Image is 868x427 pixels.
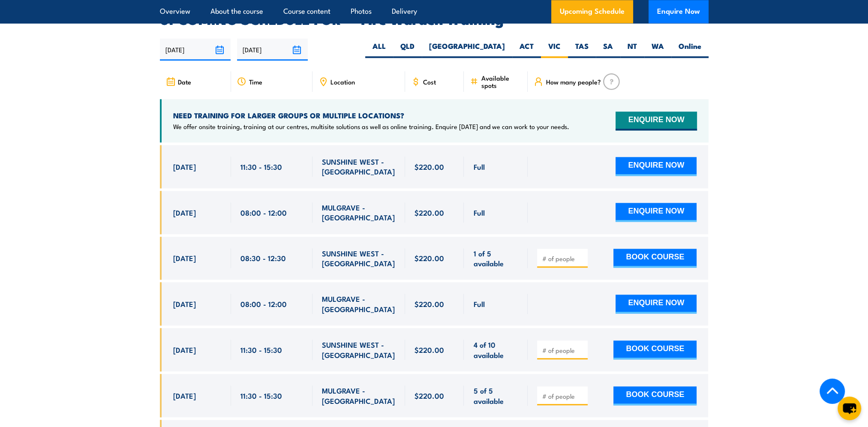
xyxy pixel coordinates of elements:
[546,78,601,85] span: How many people?
[240,207,287,217] span: 08:00 - 12:00
[330,78,355,85] span: Location
[178,78,191,85] span: Date
[322,340,396,360] span: SUNSHINE WEST - [GEOGRAPHIC_DATA]
[644,41,671,58] label: WA
[160,13,709,25] h2: UPCOMING SCHEDULE FOR - "Fire Warden Training"
[414,162,444,171] span: $220.00
[414,391,444,400] span: $220.00
[616,157,697,176] button: ENQUIRE NOW
[322,202,396,223] span: MULGRAVE - [GEOGRAPHIC_DATA]
[322,156,396,177] span: SUNSHINE WEST - [GEOGRAPHIC_DATA]
[393,41,422,58] label: QLD
[542,346,585,355] input: # of people
[473,385,518,406] span: 5 of 5 available
[173,207,196,217] span: [DATE]
[671,41,709,58] label: Online
[838,397,861,420] button: chat-button
[160,39,231,60] input: From date
[414,207,444,217] span: $220.00
[240,253,286,263] span: 08:30 - 12:30
[473,248,518,268] span: 1 of 5 available
[568,41,596,58] label: TAS
[512,41,541,58] label: ACT
[473,162,484,171] span: Full
[473,340,518,360] span: 4 of 10 available
[542,392,585,400] input: # of people
[613,340,697,359] button: BOOK COURSE
[422,41,512,58] label: [GEOGRAPHIC_DATA]
[620,41,644,58] label: NT
[423,78,436,85] span: Cost
[414,253,444,263] span: $220.00
[249,78,262,85] span: Time
[481,74,522,89] span: Available spots
[240,299,287,309] span: 08:00 - 12:00
[541,41,568,58] label: VIC
[613,249,697,268] button: BOOK COURSE
[365,41,393,58] label: ALL
[616,111,697,130] button: ENQUIRE NOW
[173,345,196,355] span: [DATE]
[322,248,396,268] span: SUNSHINE WEST - [GEOGRAPHIC_DATA]
[616,295,697,313] button: ENQUIRE NOW
[414,299,444,309] span: $220.00
[616,203,697,222] button: ENQUIRE NOW
[473,299,484,309] span: Full
[240,391,282,400] span: 11:30 - 15:30
[173,391,196,400] span: [DATE]
[237,39,308,60] input: To date
[240,345,282,355] span: 11:30 - 15:30
[173,253,196,263] span: [DATE]
[613,386,697,405] button: BOOK COURSE
[173,122,569,131] p: We offer onsite training, training at our centres, multisite solutions as well as online training...
[173,162,196,171] span: [DATE]
[473,207,484,217] span: Full
[322,385,396,406] span: MULGRAVE - [GEOGRAPHIC_DATA]
[240,162,282,171] span: 11:30 - 15:30
[542,254,585,263] input: # of people
[173,299,196,309] span: [DATE]
[596,41,620,58] label: SA
[173,111,569,120] h4: NEED TRAINING FOR LARGER GROUPS OR MULTIPLE LOCATIONS?
[414,345,444,355] span: $220.00
[322,294,396,314] span: MULGRAVE - [GEOGRAPHIC_DATA]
